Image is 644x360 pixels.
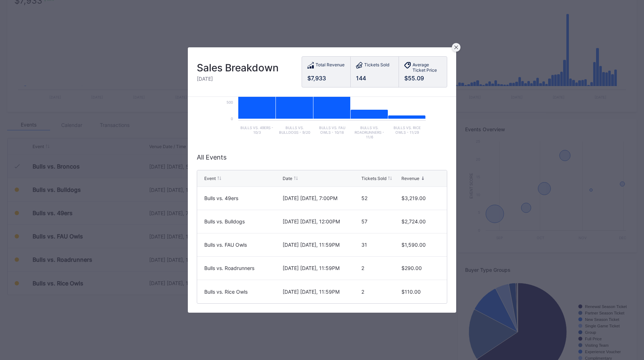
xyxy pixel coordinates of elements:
[413,62,441,73] div: Average Ticket Price
[279,125,310,134] text: Bulls vs. Bulldogs - 9/20
[401,265,440,271] div: $290.00
[231,117,233,121] text: 0
[361,242,400,248] div: 31
[197,153,447,161] div: All Events
[204,265,281,271] div: Bulls vs. Roadrunners
[401,195,440,201] div: $3,219.00
[401,218,440,224] div: $2,724.00
[361,265,400,271] div: 2
[361,218,400,224] div: 57
[364,62,389,70] div: Tickets Sold
[240,125,273,134] text: Bulls vs. 49ers - 10/3
[361,289,400,295] div: 2
[316,62,345,70] div: Total Revenue
[283,176,292,181] div: Date
[197,62,279,74] div: Sales Breakdown
[361,195,400,201] div: 52
[226,100,233,104] text: 500
[307,75,345,82] div: $7,933
[204,195,281,201] div: Bulls vs. 49ers
[283,265,359,271] div: [DATE] [DATE], 11:59PM
[394,125,421,134] text: Bulls vs. Rice Owls - 11/29
[283,242,359,248] div: [DATE] [DATE], 11:59PM
[204,242,281,248] div: Bulls vs. FAU Owls
[283,289,359,295] div: [DATE] [DATE], 11:59PM
[401,242,440,248] div: $1,590.00
[283,218,359,224] div: [DATE] [DATE], 12:00PM
[283,195,359,201] div: [DATE] [DATE], 7:00PM
[204,289,281,295] div: Bulls vs. Rice Owls
[356,75,393,82] div: 144
[197,76,279,82] div: [DATE]
[404,75,441,82] div: $55.09
[355,125,384,139] text: Bulls vs. Roadrunners - 11/6
[401,289,440,295] div: $110.00
[401,176,419,181] div: Revenue
[319,125,345,134] text: Bulls vs. FAU Owls - 10/18
[204,176,216,181] div: Event
[204,218,281,224] div: Bulls vs. Bulldogs
[361,176,386,181] div: Tickets Sold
